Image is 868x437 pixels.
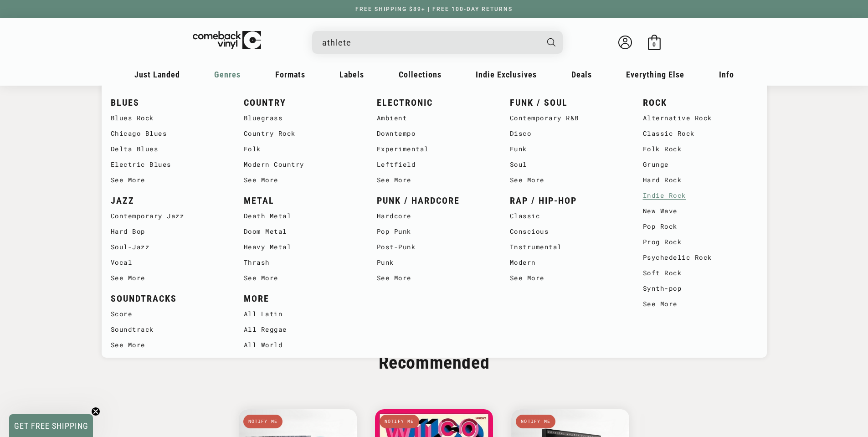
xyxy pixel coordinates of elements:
[377,270,492,286] a: See More
[244,95,359,110] a: COUNTRY
[244,255,359,270] a: Thrash
[244,337,359,353] a: All World
[111,172,226,188] a: See More
[111,270,226,286] a: See More
[510,255,625,270] a: Modern
[244,306,359,322] a: All Latin
[510,224,625,239] a: Conscious
[643,250,758,265] a: Psychedelic Rock
[214,70,241,79] span: Genres
[9,414,93,437] div: GET FREE SHIPPINGClose teaser
[244,110,359,126] a: Bluegrass
[244,172,359,188] a: See More
[111,126,226,141] a: Chicago Blues
[312,31,563,54] div: Search
[643,141,758,157] a: Folk Rock
[111,95,226,110] a: BLUES
[134,70,180,79] span: Just Landed
[244,193,359,208] a: METAL
[643,234,758,250] a: Prog Rock
[643,265,758,281] a: Soft Rock
[510,193,625,208] a: RAP / HIP-HOP
[643,126,758,141] a: Classic Rock
[510,95,625,110] a: FUNK / SOUL
[111,224,226,239] a: Hard Bop
[510,110,625,126] a: Contemporary R&B
[643,281,758,296] a: Synth-pop
[275,70,305,79] span: Formats
[111,141,226,157] a: Delta Blues
[91,407,100,416] button: Close teaser
[643,157,758,172] a: Grunge
[510,157,625,172] a: Soul
[244,224,359,239] a: Doom Metal
[111,291,226,306] a: SOUNDTRACKS
[510,141,625,157] a: Funk
[111,208,226,224] a: Contemporary Jazz
[510,239,625,255] a: Instrumental
[111,322,226,337] a: Soundtrack
[244,239,359,255] a: Heavy Metal
[643,172,758,188] a: Hard Rock
[510,126,625,141] a: Disco
[244,208,359,224] a: Death Metal
[377,157,492,172] a: Leftfield
[377,95,492,110] a: ELECTRONIC
[365,351,503,375] h2: Recommended
[111,193,226,208] a: JAZZ
[377,255,492,270] a: Punk
[399,70,442,79] span: Collections
[111,110,226,126] a: Blues Rock
[244,270,359,286] a: See More
[510,172,625,188] a: See More
[510,208,625,224] a: Classic
[339,70,364,79] span: Labels
[111,337,226,353] a: See More
[111,306,226,322] a: Score
[377,208,492,224] a: Hardcore
[377,110,492,126] a: Ambient
[377,239,492,255] a: Post-Punk
[377,172,492,188] a: See More
[346,6,522,12] a: FREE SHIPPING $89+ | FREE 100-DAY RETURNS
[244,126,359,141] a: Country Rock
[377,126,492,141] a: Downtempo
[244,141,359,157] a: Folk
[377,193,492,208] a: PUNK / HARDCORE
[571,70,592,79] span: Deals
[14,421,88,431] span: GET FREE SHIPPING
[476,70,537,79] span: Indie Exclusives
[539,31,564,54] button: Search
[111,255,226,270] a: Vocal
[643,110,758,126] a: Alternative Rock
[322,33,538,52] input: When autocomplete results are available use up and down arrows to review and enter to select
[377,224,492,239] a: Pop Punk
[244,157,359,172] a: Modern Country
[377,141,492,157] a: Experimental
[111,157,226,172] a: Electric Blues
[643,219,758,234] a: Pop Rock
[111,239,226,255] a: Soul-Jazz
[626,70,684,79] span: Everything Else
[643,188,758,203] a: Indie Rock
[719,70,734,79] span: Info
[244,322,359,337] a: All Reggae
[643,296,758,312] a: See More
[510,270,625,286] a: See More
[652,41,656,48] span: 0
[643,203,758,219] a: New Wave
[643,95,758,110] a: ROCK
